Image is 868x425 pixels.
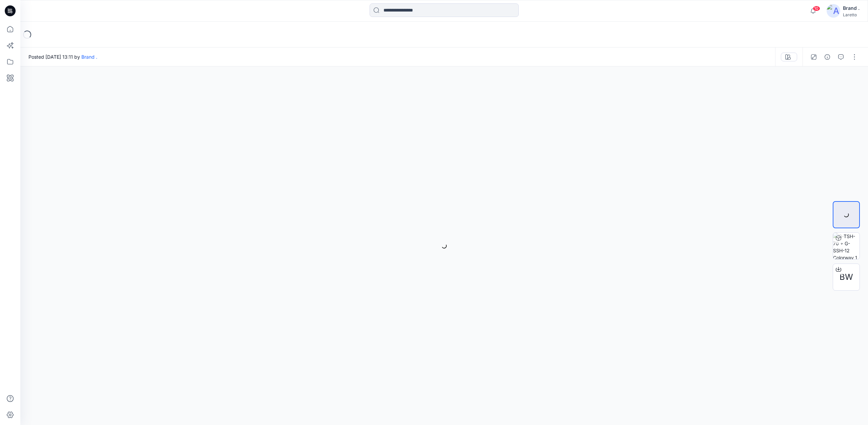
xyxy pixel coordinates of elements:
button: Details [822,52,833,62]
span: Posted [DATE] 13:11 by [28,53,97,60]
img: G-TSH-70 + G-SSH-12 Colorway 1 [833,233,860,259]
span: 10 [813,6,820,11]
div: Laretto [843,12,860,17]
span: BW [840,271,853,283]
div: Brand . [843,4,860,12]
img: avatar [827,4,840,18]
a: Brand . [81,54,97,60]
